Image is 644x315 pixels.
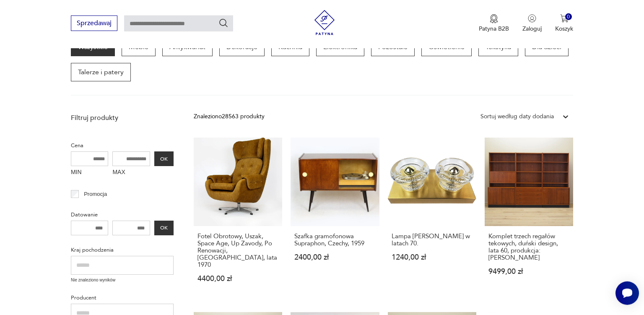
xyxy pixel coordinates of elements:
p: Kraj pochodzenia [71,245,174,255]
a: Sprzedawaj [71,21,117,27]
h3: Fotel Obrotowy, Uszak, Space Age, Up Zavody, Po Renowacji, [GEOGRAPHIC_DATA], lata 1970 [197,233,278,268]
img: Ikonka użytkownika [528,14,536,23]
button: Szukaj [218,18,229,28]
a: Komplet trzech regałów tekowych, duński design, lata 60, produkcja: DaniaKomplet trzech regałów t... [485,138,573,299]
p: 1240,00 zł [392,254,473,261]
a: Ikona medaluPatyna B2B [479,14,509,33]
a: Talerze i patery [71,63,131,81]
p: Promocja [84,190,107,199]
p: Filtruj produkty [71,113,174,122]
p: 4400,00 zł [197,275,278,282]
img: Ikona medalu [490,14,498,23]
button: OK [154,151,174,166]
p: Koszyk [555,25,573,33]
h3: Lampa [PERSON_NAME] w latach 70. [392,233,473,247]
button: OK [154,221,174,235]
h3: Szafka gramofonowa Supraphon, Czechy, 1959 [294,233,375,247]
label: MIN [71,166,109,180]
button: Patyna B2B [479,14,509,33]
img: Patyna - sklep z meblami i dekoracjami vintage [312,10,337,35]
button: Sprzedawaj [71,16,117,31]
p: 2400,00 zł [294,254,375,261]
iframe: Smartsupp widget button [615,281,639,305]
p: Datowanie [71,210,174,219]
p: Producent [71,293,174,302]
div: Znaleziono 28563 produkty [194,112,265,121]
img: Ikona koszyka [560,14,569,23]
p: Nie znaleziono wyników [71,277,174,284]
a: Szafka gramofonowa Supraphon, Czechy, 1959Szafka gramofonowa Supraphon, Czechy, 19592400,00 zł [291,138,379,299]
div: Sortuj według daty dodania [480,112,554,121]
button: 0Koszyk [555,14,573,33]
a: Lampa Gebrüder Cosack w latach 70.Lampa [PERSON_NAME] w latach 70.1240,00 zł [388,138,476,299]
p: Cena [71,141,174,150]
h3: Komplet trzech regałów tekowych, duński design, lata 60, produkcja: [PERSON_NAME] [488,233,569,261]
p: 9499,00 zł [488,268,569,275]
button: Zaloguj [522,14,542,33]
a: Fotel Obrotowy, Uszak, Space Age, Up Zavody, Po Renowacji, Czechy, lata 1970Fotel Obrotowy, Uszak... [194,138,282,299]
label: MAX [112,166,150,180]
p: Zaloguj [522,25,542,33]
p: Patyna B2B [479,25,509,33]
div: 0 [565,13,572,21]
